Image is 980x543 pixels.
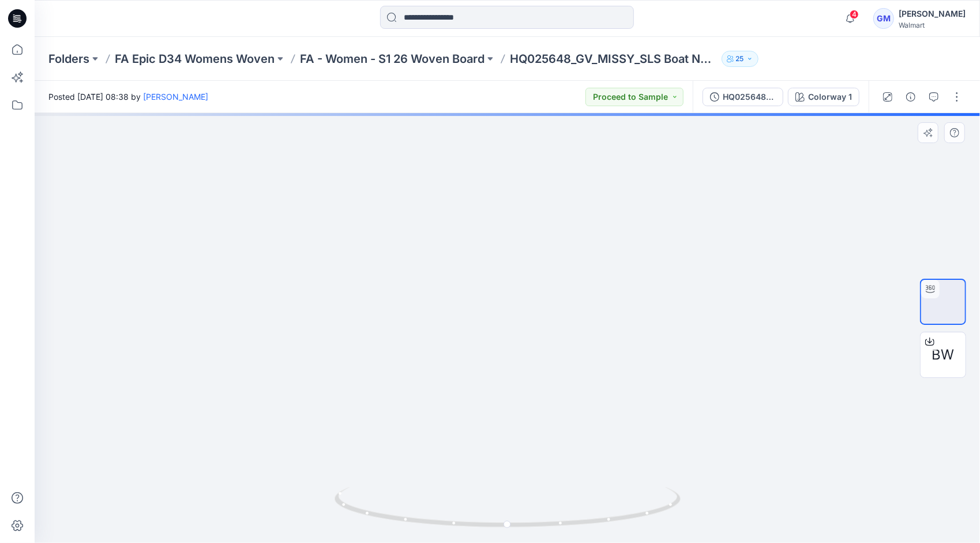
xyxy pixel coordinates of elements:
[736,53,744,65] p: 25
[300,51,485,67] a: FA - Women - S1 26 Woven Board
[788,88,859,106] button: Colorway 1
[932,344,955,365] span: BW
[873,8,894,29] div: GM
[850,10,859,19] span: 4
[723,91,776,103] div: HQ025648_GV_MISSY_SLS Boat Neck Mini Dress
[115,51,275,67] a: FA Epic D34 Womens Woven
[902,88,920,106] button: Details
[899,21,966,29] div: Walmart
[722,51,759,67] button: 25
[48,51,89,67] a: Folders
[808,91,852,103] div: Colorway 1
[510,51,717,67] p: HQ025648_GV_MISSY_SLS Boat Neck Mini Dress
[143,92,208,102] a: [PERSON_NAME]
[48,91,208,103] span: Posted [DATE] 08:38 by
[899,7,966,21] div: [PERSON_NAME]
[703,88,783,106] button: HQ025648_GV_MISSY_SLS Boat Neck Mini Dress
